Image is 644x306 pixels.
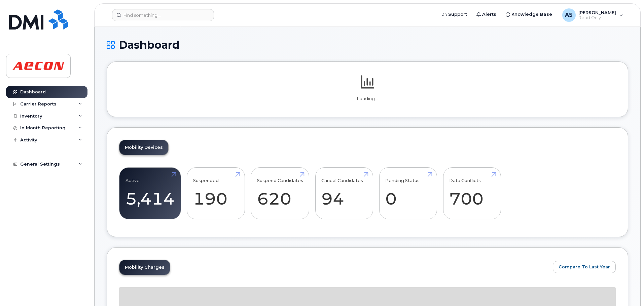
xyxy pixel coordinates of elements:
span: Compare To Last Year [559,264,610,270]
a: Mobility Charges [119,260,170,275]
a: Cancel Candidates 94 [321,171,367,216]
h1: Dashboard [107,39,628,51]
a: Mobility Devices [119,140,168,155]
a: Data Conflicts 700 [449,171,495,216]
p: Loading... [119,96,616,102]
button: Compare To Last Year [553,261,616,273]
a: Active 5,414 [126,171,175,216]
a: Pending Status 0 [385,171,431,216]
a: Suspend Candidates 620 [257,171,303,216]
a: Suspended 190 [193,171,239,216]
